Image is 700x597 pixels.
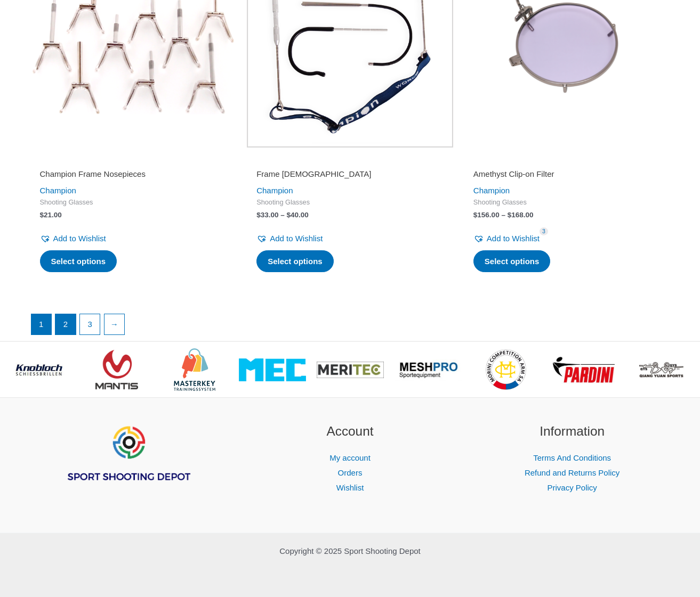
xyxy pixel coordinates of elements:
span: $ [473,211,478,219]
span: Shooting Glasses [256,198,444,207]
a: Privacy Policy [547,483,597,492]
span: $ [256,211,261,219]
a: Add to Wishlist [256,231,323,246]
a: My account [329,453,371,462]
bdi: 40.00 [287,211,309,219]
span: $ [287,211,291,219]
bdi: 33.00 [256,211,278,219]
span: Add to Wishlist [53,234,106,243]
a: → [104,314,125,334]
h2: Frame [DEMOGRAPHIC_DATA] [256,169,444,179]
span: Add to Wishlist [270,234,323,243]
nav: Information [474,451,670,495]
a: Page 3 [80,314,100,334]
a: Select options for “Frame Temples” [256,250,334,273]
iframe: Customer reviews powered by Trustpilot [256,154,444,167]
p: Copyright © 2025 Sport Shooting Depot [30,544,670,559]
span: Shooting Glasses [40,198,227,207]
span: – [280,211,285,219]
a: Terms And Conditions [533,453,611,462]
a: Page 2 [55,314,76,334]
a: Add to Wishlist [473,231,540,246]
nav: Account [252,451,448,495]
a: Amethyst Clip-on Filter [473,169,661,183]
a: Wishlist [336,483,364,492]
a: Select options for “Champion Frame Nosepieces” [40,250,117,273]
nav: Product Pagination [30,314,670,340]
a: Refund and Returns Policy [525,468,619,477]
a: Champion [40,186,76,195]
aside: Footer Widget 3 [474,422,670,495]
bdi: 21.00 [40,211,62,219]
bdi: 156.00 [473,211,500,219]
iframe: Customer reviews powered by Trustpilot [473,154,661,167]
span: Page 1 [31,314,52,334]
span: Shooting Glasses [473,198,661,207]
a: Select options for “Amethyst Clip-on Filter” [473,250,551,273]
a: Orders [338,468,363,477]
h2: Amethyst Clip-on Filter [473,169,661,179]
a: Frame [DEMOGRAPHIC_DATA] [256,169,444,183]
h2: Champion Frame Nosepieces [40,169,227,179]
h2: Account [252,422,448,441]
a: Add to Wishlist [40,231,106,246]
span: $ [508,211,512,219]
bdi: 168.00 [508,211,534,219]
aside: Footer Widget 2 [252,422,448,495]
h2: Information [474,422,670,441]
span: $ [40,211,44,219]
aside: Footer Widget 1 [30,422,226,508]
span: – [501,211,505,219]
span: Add to Wishlist [487,234,540,243]
a: Champion Frame Nosepieces [40,169,227,183]
a: Champion [256,186,293,195]
iframe: Customer reviews powered by Trustpilot [40,154,227,167]
a: Champion [473,186,510,195]
span: 3 [540,227,548,235]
